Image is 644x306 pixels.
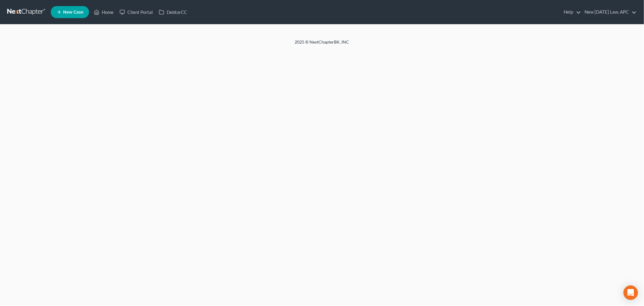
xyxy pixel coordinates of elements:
a: Help [561,7,581,18]
div: Open Intercom Messenger [623,285,638,300]
div: 2025 © NextChapterBK, INC [150,39,494,50]
a: DebtorCC [156,7,190,18]
a: Client Portal [117,7,156,18]
a: Home [91,7,117,18]
new-legal-case-button: New Case [51,6,89,18]
a: New [DATE] Law, APC [582,7,636,18]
